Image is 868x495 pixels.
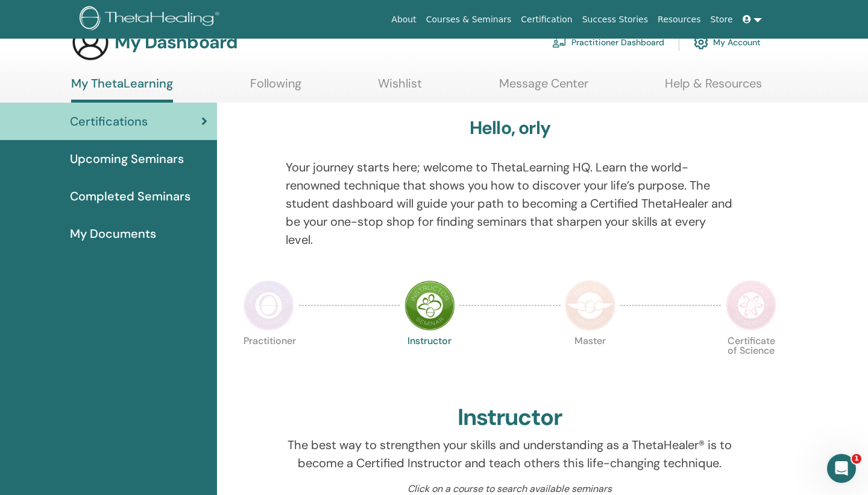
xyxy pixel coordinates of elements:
[694,32,708,53] img: cog.svg
[552,29,664,56] a: Practitioner Dashboard
[71,76,173,103] a: My ThetaLearning
[244,336,294,387] p: Practitioner
[852,454,861,464] span: 1
[71,23,110,62] img: generic-user-icon.jpg
[726,336,776,387] p: Certificate of Science
[653,8,706,31] a: Resources
[694,29,761,56] a: My Account
[70,150,184,168] span: Upcoming Seminars
[499,76,588,100] a: Message Center
[827,454,856,483] iframe: Intercom live chat
[250,76,301,100] a: Following
[70,112,148,130] span: Certifications
[286,436,735,472] p: The best way to strengthen your skills and understanding as a ThetaHealer® is to become a Certifi...
[244,280,294,331] img: Practitioner
[115,31,237,53] h3: My Dashboard
[665,76,762,100] a: Help & Resources
[286,158,735,249] p: Your journey starts here; welcome to ThetaLearning HQ. Learn the world-renowned technique that sh...
[458,404,563,432] h2: Instructor
[565,280,615,331] img: Master
[470,117,550,139] h3: Hello, orly
[404,280,455,331] img: Instructor
[70,225,156,243] span: My Documents
[577,8,653,31] a: Success Stories
[565,336,615,387] p: Master
[70,187,190,205] span: Completed Seminars
[726,280,776,331] img: Certificate of Science
[516,8,577,31] a: Certification
[386,8,421,31] a: About
[80,6,224,33] img: logo.png
[421,8,517,31] a: Courses & Seminars
[552,37,567,48] img: chalkboard-teacher.svg
[706,8,738,31] a: Store
[404,336,455,387] p: Instructor
[378,76,422,100] a: Wishlist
